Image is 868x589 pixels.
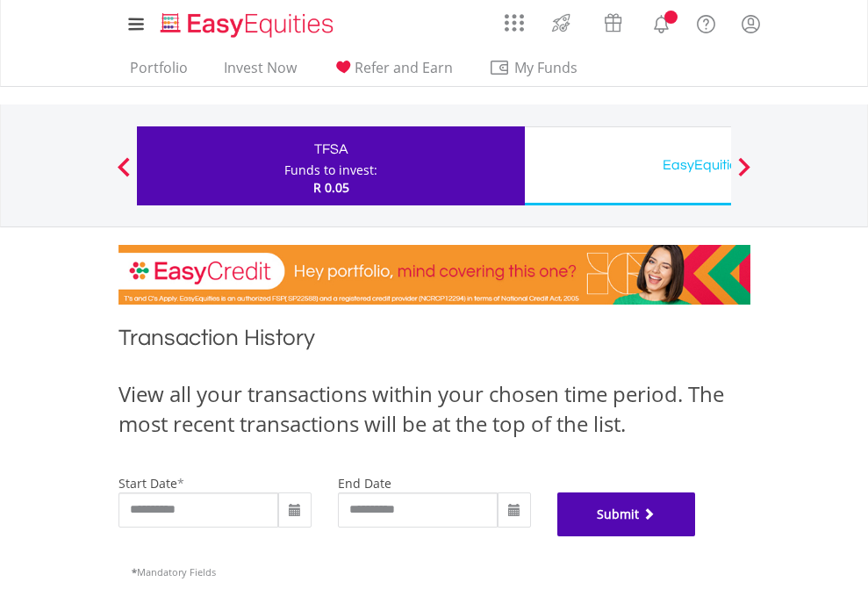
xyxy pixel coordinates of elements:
[157,11,341,40] img: EasyEquities_Logo.png
[118,245,750,305] img: EasyCredit Promotion Banner
[728,4,773,43] a: My Profile
[493,4,535,32] a: AppsGrid
[132,565,216,578] span: Mandatory Fields
[727,166,762,183] button: Next
[123,59,195,86] a: Portfolio
[106,166,141,183] button: Previous
[684,4,728,40] a: FAQ's and Support
[154,4,341,40] a: Home page
[547,9,576,37] img: thrive-v2.svg
[118,379,750,440] div: View all your transactions within your chosen time period. The most recent transactions will be a...
[313,179,349,196] span: R 0.05
[599,9,628,37] img: vouchers-v2.svg
[505,13,524,32] img: grid-menu-icon.svg
[217,59,304,86] a: Invest Now
[639,4,684,40] a: Notifications
[489,56,604,79] span: My Funds
[587,4,639,37] a: Vouchers
[326,59,460,86] a: Refer and Earn
[118,475,177,492] label: start date
[355,58,453,77] span: Refer and Earn
[147,137,514,162] div: TFSA
[557,492,696,536] button: Submit
[118,322,750,362] h1: Transaction History
[338,475,391,492] label: end date
[284,162,377,179] div: Funds to invest:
